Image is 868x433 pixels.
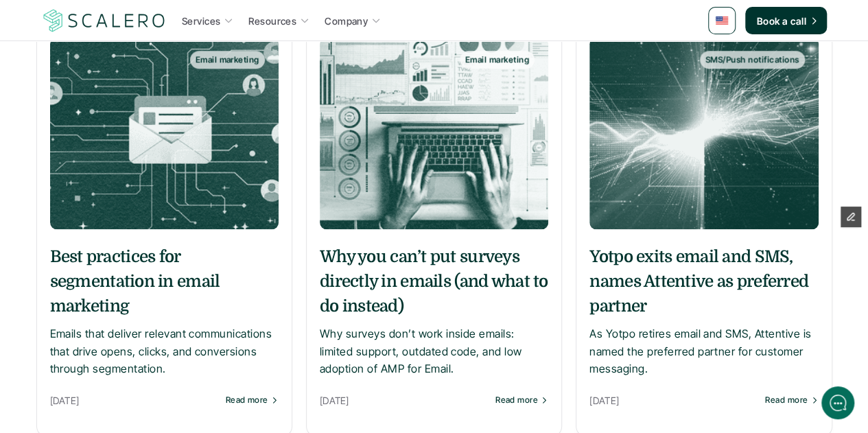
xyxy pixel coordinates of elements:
p: Resources [248,14,296,28]
span: We run on Gist [115,344,174,353]
p: Book a call [756,14,806,28]
p: [DATE] [589,392,758,409]
p: SMS/Push notifications [705,55,799,65]
a: Book a call [745,7,827,34]
h5: Why you can’t put surveys directly in emails (and what to do instead) [320,244,548,318]
p: Read more [495,395,538,405]
p: Read more [765,395,808,405]
a: Read more [226,395,279,405]
a: Email marketing [320,37,548,229]
p: [DATE] [320,392,489,409]
a: Why you can’t put surveys directly in emails (and what to do instead)Why surveys don’t work insid... [320,244,548,378]
img: Scalero company logo [41,8,167,34]
p: Emails that deliver relevant communications that drive opens, clicks, and conversions through seg... [50,325,279,378]
a: Read more [495,395,548,405]
span: New conversation [89,97,165,108]
button: Edit Framer Content [841,207,861,227]
p: Services [182,14,220,28]
p: [DATE] [50,392,219,409]
p: Email marketing [465,55,529,65]
h5: Yotpo exits email and SMS, names Attentive as preferred partner [589,244,818,318]
p: Email marketing [196,55,259,65]
p: Why surveys don’t work inside emails: limited support, outdated code, and low adoption of AMP for... [320,325,548,378]
a: Best practices for segmentation in email marketingEmails that deliver relevant communications tha... [50,244,279,378]
a: SMS/Push notifications [589,37,818,229]
p: Read more [226,395,268,405]
a: Yotpo exits email and SMS, names Attentive as preferred partnerAs Yotpo retires email and SMS, At... [589,244,818,378]
a: Read more [765,395,818,405]
iframe: gist-messenger-bubble-iframe [821,386,854,419]
p: As Yotpo retires email and SMS, Attentive is named the preferred partner for customer messaging. [589,325,818,378]
a: Email marketing [50,37,279,229]
h5: Best practices for segmentation in email marketing [50,244,279,318]
button: New conversation [11,89,263,117]
p: Company [325,14,368,28]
